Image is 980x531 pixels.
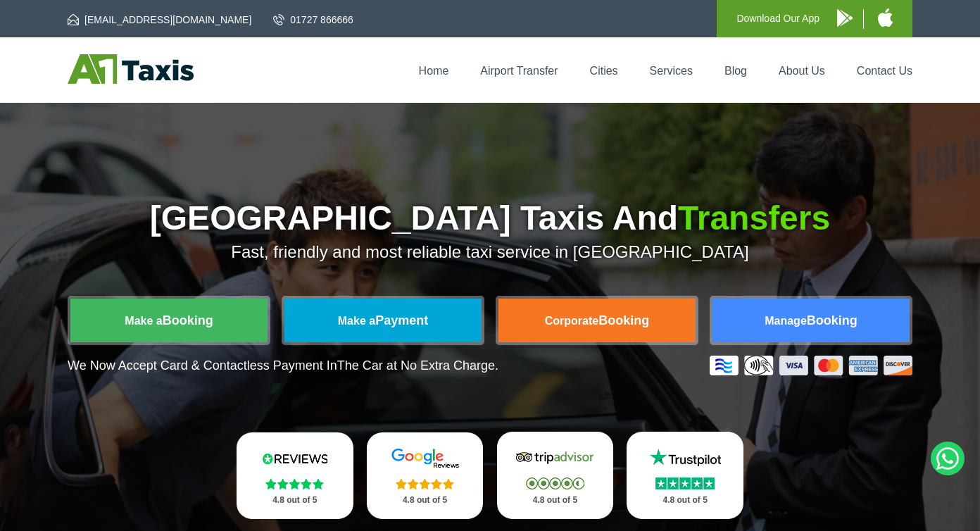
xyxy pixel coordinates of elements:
p: Fast, friendly and most reliable taxi service in [GEOGRAPHIC_DATA] [68,242,912,262]
img: Tripadvisor [513,447,597,468]
a: Airport Transfer [480,65,558,77]
img: Credit And Debit Cards [710,356,912,375]
a: Blog [724,65,747,77]
p: 4.8 out of 5 [513,492,598,509]
a: Contact Us [857,65,912,77]
a: Tripadvisor Stars 4.8 out of 5 [497,432,614,519]
img: Stars [655,477,715,489]
a: Cities [590,65,618,77]
a: Trustpilot Stars 4.8 out of 5 [627,432,743,519]
a: [EMAIL_ADDRESS][DOMAIN_NAME] [68,13,251,27]
a: Services [650,65,693,77]
img: A1 Taxis Android App [837,9,853,27]
a: CorporateBooking [498,299,696,342]
a: Home [419,65,449,77]
span: Make a [338,315,375,327]
img: Stars [396,478,454,489]
span: Corporate [545,315,598,327]
a: Reviews.io Stars 4.8 out of 5 [237,432,353,519]
p: We Now Accept Card & Contactless Payment In [68,358,498,373]
p: Download Our App [736,10,819,27]
img: Google [383,448,467,469]
a: ManageBooking [712,299,910,342]
span: Transfers [678,199,830,237]
img: Trustpilot [643,447,727,468]
span: Manage [765,315,807,327]
a: Make aBooking [70,299,268,342]
img: Reviews.io [253,448,337,469]
img: A1 Taxis iPhone App [878,8,893,27]
img: Stars [265,478,324,489]
p: 4.8 out of 5 [382,492,468,509]
p: 4.8 out of 5 [252,492,338,509]
a: Make aPayment [284,299,482,342]
h1: [GEOGRAPHIC_DATA] Taxis And [68,201,912,235]
a: 01727 866666 [273,13,353,27]
img: A1 Taxis St Albans LTD [68,54,194,84]
p: 4.8 out of 5 [642,492,728,509]
a: About Us [779,65,825,77]
span: The Car at No Extra Charge. [337,358,498,373]
img: Stars [526,477,584,489]
a: Google Stars 4.8 out of 5 [367,432,484,519]
span: Make a [125,315,162,327]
